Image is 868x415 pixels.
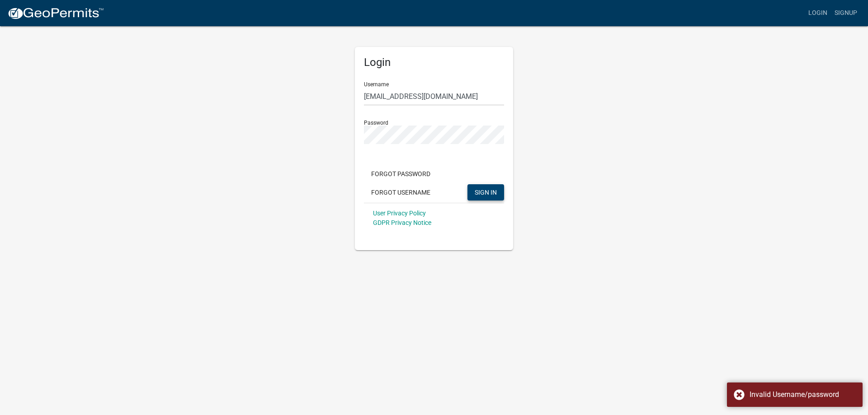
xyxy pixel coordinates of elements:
button: Forgot Password [364,166,438,182]
button: SIGN IN [467,184,504,201]
div: Invalid Username/password [750,389,856,400]
a: Signup [831,5,861,22]
a: User Privacy Policy [373,210,426,217]
h5: Login [364,56,504,69]
button: Forgot Username [364,184,438,201]
a: GDPR Privacy Notice [373,219,431,226]
a: Login [805,5,831,22]
span: SIGN IN [475,188,497,196]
